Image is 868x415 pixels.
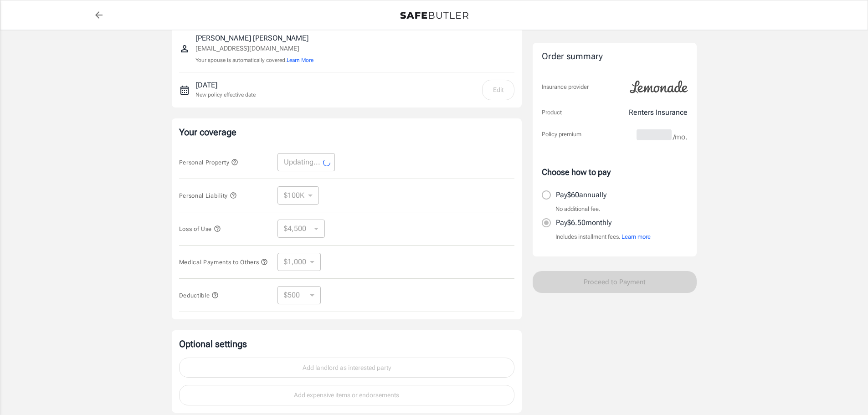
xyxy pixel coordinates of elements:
button: Personal Liability [179,190,237,201]
p: [PERSON_NAME] [PERSON_NAME] [195,33,313,44]
p: Choose how to pay [542,166,688,178]
p: Product [542,108,562,117]
p: Pay $60 annually [556,190,606,200]
span: Personal Liability [179,192,237,199]
span: Personal Property [179,159,238,166]
p: [DATE] [195,80,256,91]
p: Optional settings [179,338,514,350]
p: Insurance provider [542,82,589,92]
a: back to quotes [90,6,108,24]
svg: New policy start date [179,85,190,96]
button: Learn more [621,232,651,241]
div: Order summary [542,50,688,63]
p: New policy effective date [195,91,256,99]
span: Medical Payments to Others [179,259,268,266]
button: Medical Payments to Others [179,256,268,267]
p: Your spouse is automatically covered. [195,56,313,65]
img: Back to quotes [400,12,468,19]
img: Lemonade [625,74,693,100]
button: Learn More [287,56,313,64]
button: Loss of Use [179,223,221,234]
p: Includes installment fees. [555,232,651,241]
p: Your coverage [179,126,514,138]
button: Personal Property [179,157,238,168]
p: [EMAIL_ADDRESS][DOMAIN_NAME] [195,44,313,53]
p: No additional fee. [555,205,601,214]
p: Policy premium [542,130,581,139]
p: Pay $6.50 monthly [556,217,611,228]
button: Deductible [179,290,219,301]
span: /mo. [673,131,688,143]
svg: Insured person [179,43,190,54]
span: Deductible [179,292,219,299]
span: Loss of Use [179,225,221,232]
p: Renters Insurance [629,107,688,118]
